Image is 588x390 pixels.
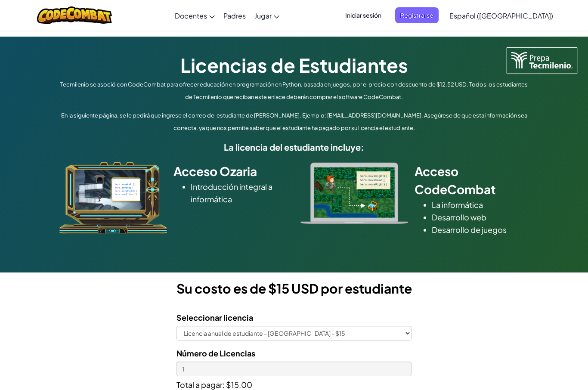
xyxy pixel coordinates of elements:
[59,162,167,234] img: ozaria_acodus.png
[250,4,284,27] a: Jugar
[176,347,255,359] label: Número de Licencias
[507,47,577,73] img: Tecmilenio logo
[219,4,250,27] a: Padres
[340,7,387,23] button: Iniciar sesión
[254,11,272,20] span: Jugar
[300,162,408,224] img: type_real_code.png
[432,198,529,211] li: La informática
[176,311,253,324] label: Seleccionar licencia
[57,52,531,78] h1: Licencias de Estudiantes
[173,162,288,180] h2: Acceso Ozaria
[37,6,112,24] img: CodeCombat logo
[395,7,439,23] button: Registrarse
[57,78,531,103] p: Tecmilenio se asoció con CodeCombat para ofrecer educación en programación en Python, basada en j...
[449,11,553,20] span: Español ([GEOGRAPHIC_DATA])
[170,4,219,27] a: Docentes
[415,162,529,198] h2: Acceso CodeCombat
[175,11,207,20] span: Docentes
[191,180,288,205] li: Introducción integral a informática
[432,223,529,236] li: Desarrollo de juegos
[432,211,529,223] li: Desarrollo web
[57,109,531,134] p: En la siguiente página, se le pedirá que ingrese el correo del estudiante de [PERSON_NAME]. Ejemp...
[57,140,531,154] h5: La licencia del estudiante incluye:
[445,4,557,27] a: Español ([GEOGRAPHIC_DATA])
